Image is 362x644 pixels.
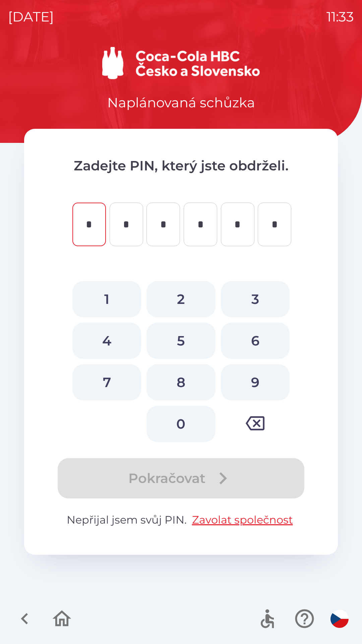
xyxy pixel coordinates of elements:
[146,323,215,359] button: 5
[8,7,54,27] p: [DATE]
[146,281,215,317] button: 2
[107,93,255,113] p: Naplánovaná schůzka
[72,323,141,359] button: 4
[72,281,141,317] button: 1
[189,512,296,528] button: Zavolat společnost
[72,364,141,400] button: 7
[330,610,349,628] img: cs flag
[24,47,338,79] img: Logo
[326,7,354,27] p: 11:33
[221,323,290,359] button: 6
[221,281,290,317] button: 3
[146,364,215,400] button: 8
[51,512,311,528] p: Nepřijal jsem svůj PIN.
[221,364,290,400] button: 9
[146,406,215,442] button: 0
[51,156,311,176] p: Zadejte PIN, který jste obdrželi.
